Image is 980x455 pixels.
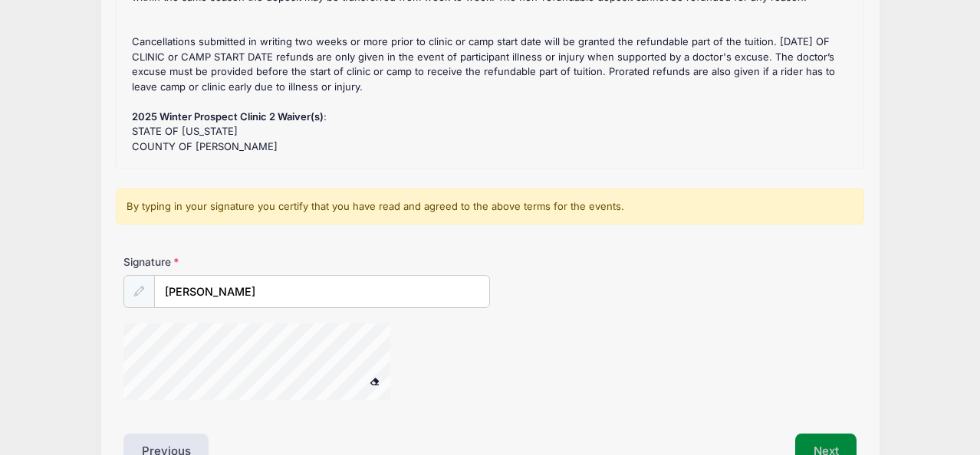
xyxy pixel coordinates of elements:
[132,110,324,123] strong: 2025 Winter Prospect Clinic 2 Waiver(s)
[154,275,490,308] input: Enter first and last name
[123,254,307,270] label: Signature
[116,188,864,225] div: By typing in your signature you certify that you have read and agreed to the above terms for the ...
